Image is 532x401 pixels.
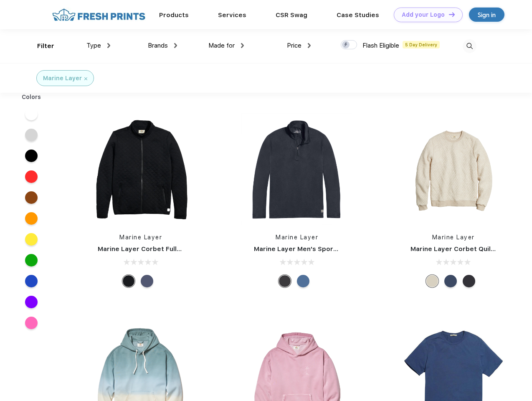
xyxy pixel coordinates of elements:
[463,39,476,53] img: desktop_search.svg
[308,43,311,48] img: dropdown.png
[398,114,509,225] img: func=resize&h=266
[287,42,301,49] span: Price
[15,93,48,102] div: Colors
[297,275,309,287] div: Deep Denim
[444,275,457,287] div: Navy Heather
[426,275,438,287] div: Oat Heather
[84,77,87,80] img: filter_cancel.svg
[432,234,475,241] a: Marine Layer
[362,42,399,49] span: Flash Eligible
[107,43,110,48] img: dropdown.png
[141,275,153,287] div: Navy
[463,275,475,287] div: Charcoal
[276,234,318,241] a: Marine Layer
[478,10,496,20] div: Sign in
[469,8,504,22] a: Sign in
[119,234,162,241] a: Marine Layer
[85,114,196,225] img: func=resize&h=266
[403,41,440,48] span: 5 Day Delivery
[241,114,352,225] img: func=resize&h=266
[43,74,82,83] div: Marine Layer
[402,11,445,18] div: Add your Logo
[276,11,307,19] a: CSR Swag
[279,275,291,287] div: Charcoal
[50,8,148,22] img: fo%20logo%202.webp
[148,42,168,49] span: Brands
[449,12,455,17] img: DT
[254,245,375,253] a: Marine Layer Men's Sport Quarter Zip
[159,11,189,19] a: Products
[241,43,244,48] img: dropdown.png
[86,42,101,49] span: Type
[37,41,54,51] div: Filter
[174,43,177,48] img: dropdown.png
[218,11,246,19] a: Services
[122,275,135,287] div: Black
[98,245,213,253] a: Marine Layer Corbet Full-Zip Jacket
[208,42,235,49] span: Made for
